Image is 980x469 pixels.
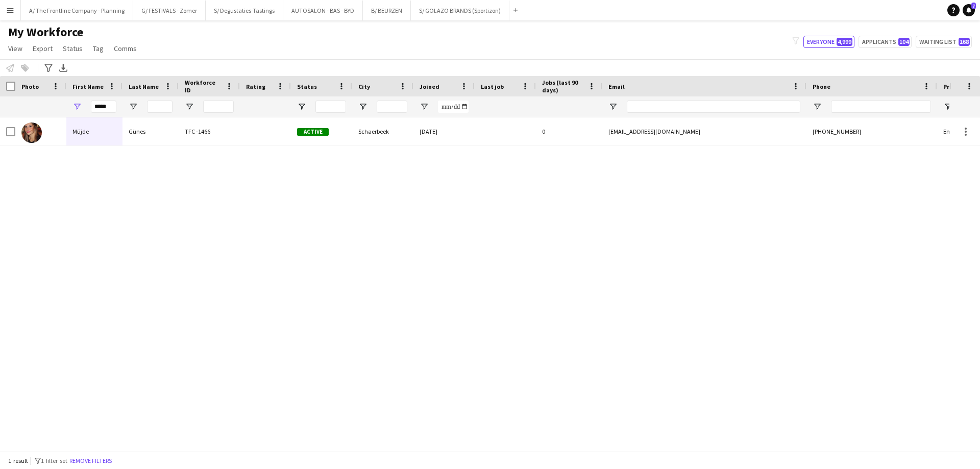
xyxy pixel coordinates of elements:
[943,83,964,90] span: Profile
[627,101,800,113] input: Email Filter Input
[93,44,104,53] span: Tag
[185,102,194,111] button: Open Filter Menu
[959,38,970,46] span: 168
[57,62,69,74] app-action-btn: Export XLSX
[837,38,852,46] span: 4,999
[420,102,429,111] button: Open Filter Menu
[608,102,618,111] button: Open Filter Menu
[8,44,22,53] span: View
[147,101,173,113] input: Last Name Filter Input
[363,1,411,20] button: B/ BEURZEN
[602,117,806,145] div: [EMAIL_ADDRESS][DOMAIN_NAME]
[943,102,952,111] button: Open Filter Menu
[377,101,407,113] input: City Filter Input
[4,42,27,55] a: View
[8,24,83,40] span: My Workforce
[813,102,822,111] button: Open Filter Menu
[33,44,53,53] span: Export
[413,117,475,145] div: [DATE]
[89,42,108,55] a: Tag
[179,117,240,145] div: TFC -1466
[185,79,222,94] span: Workforce ID
[59,42,87,55] a: Status
[246,83,265,90] span: Rating
[206,1,283,20] button: S/ Degustaties-Tastings
[352,117,413,145] div: Schaerbeek
[114,44,137,53] span: Comms
[420,83,439,90] span: Joined
[411,1,509,20] button: S/ GOLAZO BRANDS (Sportizon)
[21,1,133,20] button: A/ The Frontline Company - Planning
[859,36,912,48] button: Applicants104
[358,83,370,90] span: City
[542,79,584,94] span: Jobs (last 90 days)
[63,44,83,53] span: Status
[315,101,346,113] input: Status Filter Input
[66,117,122,145] div: Müjde
[72,83,104,90] span: First Name
[283,1,363,20] button: AUTOSALON - BAS - BYD
[122,117,179,145] div: Günes
[133,1,206,20] button: G/ FESTIVALS - Zomer
[438,101,469,113] input: Joined Filter Input
[29,42,57,55] a: Export
[971,3,976,9] span: 7
[608,83,625,90] span: Email
[129,102,138,111] button: Open Filter Menu
[67,455,114,466] button: Remove filters
[21,122,42,143] img: Müjde Günes
[203,101,234,113] input: Workforce ID Filter Input
[21,83,39,90] span: Photo
[898,38,910,46] span: 104
[297,83,317,90] span: Status
[297,102,306,111] button: Open Filter Menu
[91,101,116,113] input: First Name Filter Input
[916,36,972,48] button: Waiting list168
[831,101,931,113] input: Phone Filter Input
[129,83,159,90] span: Last Name
[481,83,504,90] span: Last job
[42,62,55,74] app-action-btn: Advanced filters
[536,117,602,145] div: 0
[358,102,367,111] button: Open Filter Menu
[813,83,830,90] span: Phone
[72,102,82,111] button: Open Filter Menu
[803,36,854,48] button: Everyone4,999
[297,128,329,136] span: Active
[806,117,937,145] div: [PHONE_NUMBER]
[41,457,67,464] span: 1 filter set
[963,4,975,16] a: 7
[110,42,141,55] a: Comms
